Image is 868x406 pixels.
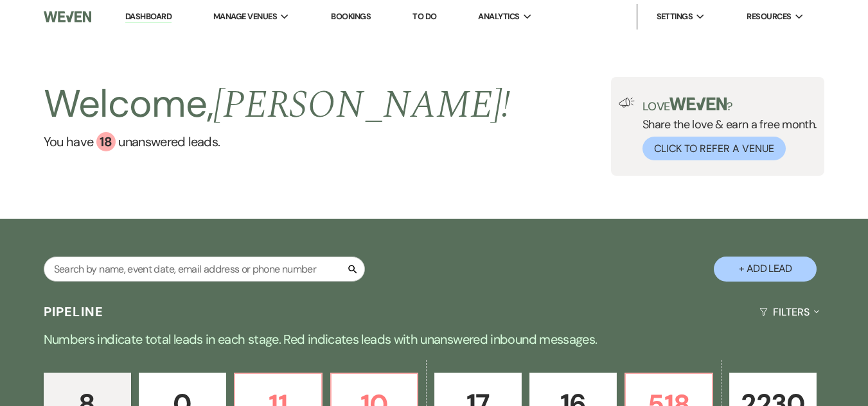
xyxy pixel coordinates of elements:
[125,11,172,23] a: Dashboard
[642,97,817,112] p: Love ?
[44,303,104,321] h3: Pipeline
[635,97,817,160] div: Share the love & earn a free month.
[619,97,635,108] img: loud-speaker-illustration.svg
[331,11,371,22] a: Bookings
[754,295,824,329] button: Filters
[478,10,519,23] span: Analytics
[657,10,693,23] span: Settings
[412,11,436,22] a: To Do
[747,10,791,23] span: Resources
[213,10,277,23] span: Manage Venues
[669,97,727,110] img: weven-logo-green.svg
[96,132,116,151] div: 18
[44,77,511,132] h2: Welcome,
[714,257,817,282] button: + Add Lead
[44,132,511,151] a: You have 18 unanswered leads.
[44,3,92,30] img: Weven Logo
[44,257,365,282] input: Search by name, event date, email address or phone number
[213,76,510,135] span: [PERSON_NAME] !
[642,137,786,160] button: Click to Refer a Venue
